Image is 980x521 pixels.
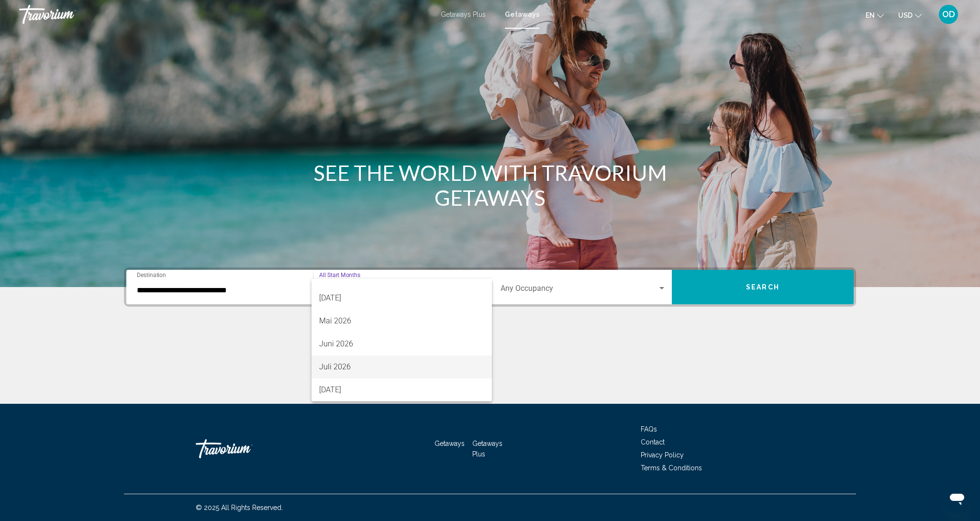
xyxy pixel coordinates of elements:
[319,287,484,310] span: [DATE]
[319,310,484,333] span: Mai 2026
[319,378,484,401] span: [DATE]
[319,355,484,378] span: Juli 2026
[942,483,972,513] iframe: Schaltfläche zum Öffnen des Messaging-Fensters
[319,333,484,355] span: Juni 2026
